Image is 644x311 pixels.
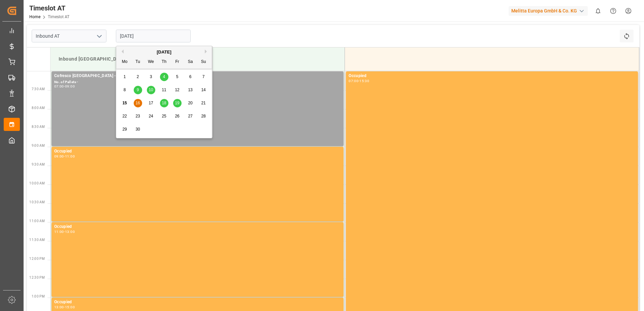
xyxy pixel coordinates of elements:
span: 12 [175,88,179,92]
div: No. of Pallets - [54,79,341,85]
div: - [64,306,65,309]
span: 17 [149,101,153,105]
span: 6 [189,74,192,79]
div: Choose Tuesday, September 23rd, 2025 [134,112,142,120]
div: Choose Wednesday, September 10th, 2025 [147,86,155,94]
div: 09:00 [65,85,75,88]
button: show 0 new notifications [590,3,606,19]
div: 13:00 [54,306,64,309]
span: 8:30 AM [32,125,45,129]
div: - [358,79,359,82]
span: 11:00 AM [29,219,45,223]
div: Choose Friday, September 26th, 2025 [173,112,182,120]
div: Occupied [54,148,341,155]
div: 15:00 [65,306,75,309]
span: 27 [188,114,192,118]
span: 11:30 AM [29,238,45,242]
button: Next Month [205,49,209,54]
div: Choose Saturday, September 20th, 2025 [186,99,195,107]
div: Occupied [54,223,341,230]
div: Choose Sunday, September 28th, 2025 [199,112,208,120]
span: 10 [149,88,153,92]
span: 14 [201,88,205,92]
div: Choose Monday, September 1st, 2025 [121,73,129,81]
span: 1 [124,74,126,79]
span: 7 [202,74,205,79]
div: 07:00 [54,85,64,88]
div: [DATE] [116,49,212,56]
span: 16 [135,101,140,105]
span: 4 [163,74,165,79]
div: Timeslot AT [29,3,69,13]
div: Choose Monday, September 29th, 2025 [121,125,129,134]
div: Choose Monday, September 8th, 2025 [121,86,129,94]
span: 9:30 AM [32,163,45,166]
span: 3 [150,74,152,79]
span: 19 [175,101,179,105]
div: Choose Saturday, September 13th, 2025 [186,86,195,94]
span: 1:00 PM [32,295,45,298]
span: 21 [201,101,205,105]
span: 15 [122,101,127,105]
span: 7:30 AM [32,87,45,91]
span: 18 [162,101,166,105]
div: Choose Tuesday, September 30th, 2025 [134,125,142,134]
div: Choose Sunday, September 7th, 2025 [199,73,208,81]
div: Occupied [349,73,635,79]
div: Choose Wednesday, September 17th, 2025 [147,99,155,107]
div: Mo [121,58,129,66]
div: Tu [134,58,142,66]
div: 11:00 [65,155,75,158]
div: Choose Friday, September 19th, 2025 [173,99,182,107]
span: 10:30 AM [29,200,45,204]
div: Choose Sunday, September 21st, 2025 [199,99,208,107]
span: 9 [137,88,139,92]
input: Type to search/select [32,30,106,42]
span: 12:00 PM [29,257,45,261]
div: Choose Saturday, September 6th, 2025 [186,73,195,81]
span: 11 [162,88,166,92]
div: - [64,85,65,88]
span: 8:00 AM [32,106,45,110]
span: 22 [122,114,127,118]
div: Choose Friday, September 12th, 2025 [173,86,182,94]
button: Melitta Europa GmbH & Co. KG [509,4,590,17]
div: - [64,230,65,233]
div: Cofresco [GEOGRAPHIC_DATA] - Skat - 489450 [54,73,341,79]
span: 9:00 AM [32,144,45,147]
span: 2 [137,74,139,79]
div: Sa [186,58,195,66]
div: Choose Monday, September 15th, 2025 [121,99,129,107]
div: Occupied [54,299,341,306]
div: Choose Thursday, September 11th, 2025 [160,86,168,94]
span: 20 [188,101,192,105]
div: We [147,58,155,66]
span: 23 [135,114,140,118]
div: Choose Thursday, September 25th, 2025 [160,112,168,120]
span: 28 [201,114,205,118]
div: Choose Monday, September 22nd, 2025 [121,112,129,120]
div: month 2025-09 [118,70,210,136]
div: 09:00 [54,155,64,158]
div: Choose Thursday, September 18th, 2025 [160,99,168,107]
span: 13 [188,88,192,92]
div: Choose Wednesday, September 24th, 2025 [147,112,155,120]
div: Inbound [GEOGRAPHIC_DATA] [56,53,339,65]
div: Choose Saturday, September 27th, 2025 [186,112,195,120]
div: Choose Sunday, September 14th, 2025 [199,86,208,94]
div: Choose Friday, September 5th, 2025 [173,73,182,81]
div: 13:00 [65,230,75,233]
span: 30 [135,127,140,132]
div: Su [199,58,208,66]
div: - [64,155,65,158]
div: 11:00 [54,230,64,233]
div: 07:00 [349,79,358,82]
div: Choose Thursday, September 4th, 2025 [160,73,168,81]
span: 25 [162,114,166,118]
button: open menu [94,31,104,41]
div: Th [160,58,168,66]
span: 24 [149,114,153,118]
span: 5 [176,74,179,79]
div: Melitta Europa GmbH & Co. KG [509,6,588,16]
input: DD.MM.YYYY [116,30,191,42]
